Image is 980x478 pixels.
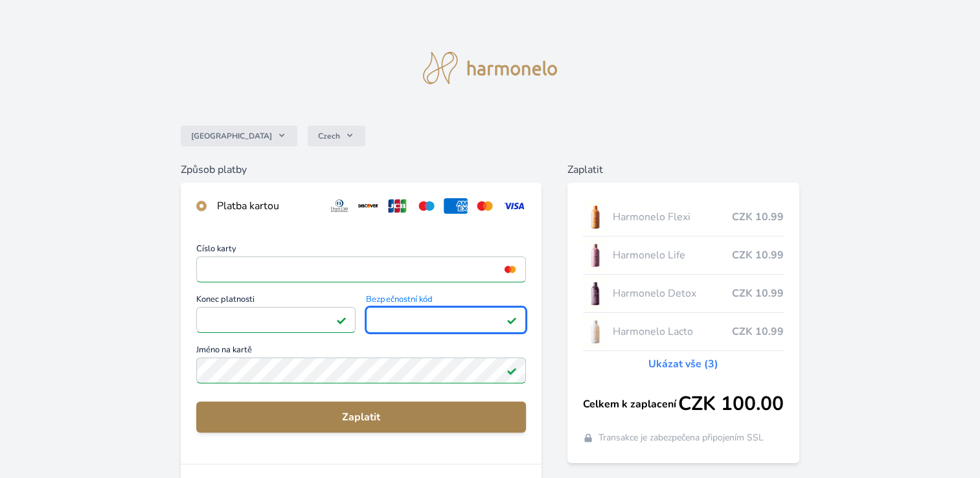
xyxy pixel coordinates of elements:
span: Harmonelo Life [613,247,732,263]
iframe: Iframe pro bezpečnostní kód [372,311,520,329]
span: Harmonelo Detox [613,286,732,301]
img: maestro.svg [415,198,439,214]
span: Číslo karty [196,245,526,256]
h6: Způsob platby [181,162,541,177]
img: Platné pole [507,365,517,376]
img: Platné pole [336,315,347,325]
div: Platba kartou [217,198,317,214]
span: Celkem k zaplacení [583,396,678,412]
span: Zaplatit [207,409,516,425]
img: discover.svg [356,198,380,214]
span: CZK 10.99 [732,324,784,339]
span: CZK 100.00 [678,393,784,416]
img: DETOX_se_stinem_x-lo.jpg [583,277,608,310]
span: Konec platnosti [196,295,356,307]
img: diners.svg [328,198,352,214]
h6: Zaplatit [567,162,799,177]
button: Zaplatit [196,402,526,433]
img: visa.svg [502,198,526,214]
span: Czech [318,131,340,141]
span: CZK 10.99 [732,209,784,225]
img: CLEAN_LIFE_se_stinem_x-lo.jpg [583,239,608,271]
img: CLEAN_FLEXI_se_stinem_x-hi_(1)-lo.jpg [583,201,608,233]
button: [GEOGRAPHIC_DATA] [181,126,297,146]
span: Harmonelo Lacto [613,324,732,339]
span: [GEOGRAPHIC_DATA] [191,131,272,141]
iframe: Iframe pro číslo karty [202,260,520,279]
span: Jméno na kartě [196,346,526,358]
input: Jméno na kartěPlatné pole [196,358,526,383]
span: CZK 10.99 [732,286,784,301]
img: amex.svg [444,198,468,214]
img: Platné pole [507,315,517,325]
img: mc [501,264,519,275]
img: jcb.svg [385,198,409,214]
button: Czech [308,126,365,146]
span: CZK 10.99 [732,247,784,263]
span: Bezpečnostní kód [366,295,526,307]
img: logo.svg [423,52,558,84]
a: Ukázat vše (3) [648,356,718,372]
img: CLEAN_LACTO_se_stinem_x-hi-lo.jpg [583,315,608,348]
span: Harmonelo Flexi [613,209,732,225]
iframe: Iframe pro datum vypršení platnosti [202,311,350,329]
span: Transakce je zabezpečena připojením SSL [598,431,764,444]
img: mc.svg [473,198,497,214]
